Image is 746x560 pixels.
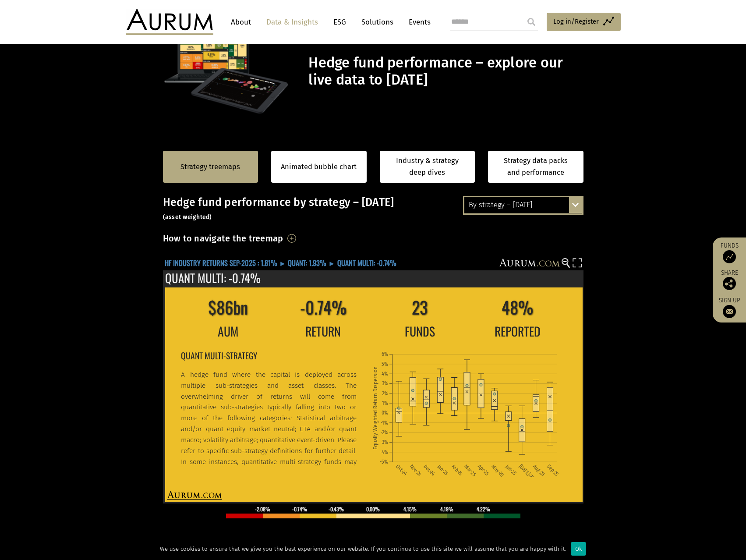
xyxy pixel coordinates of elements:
[571,542,586,556] div: Ok
[717,242,742,263] a: Funds
[262,14,322,30] a: Data & Insights
[163,213,212,221] small: (asset weighted)
[717,270,742,290] div: Share
[404,14,431,30] a: Events
[723,250,736,263] img: Access Funds
[723,277,736,290] img: Share this post
[163,231,283,246] h3: How to navigate the treemap
[308,54,581,89] h1: Hedge fund performance – explore our live data to [DATE]
[163,196,583,222] h3: Hedge fund performance by strategy – [DATE]
[553,16,599,27] span: Log in/Register
[357,14,398,30] a: Solutions
[281,161,357,173] a: Animated bubble chart
[464,197,582,213] div: By strategy – [DATE]
[329,14,350,30] a: ESG
[717,297,742,318] a: Sign up
[523,13,540,31] input: Submit
[488,151,583,183] a: Strategy data packs and performance
[180,161,240,173] a: Strategy treemaps
[126,9,213,35] img: Aurum
[547,13,621,31] a: Log in/Register
[380,151,475,183] a: Industry & strategy deep dives
[226,14,255,30] a: About
[723,305,736,318] img: Sign up to our newsletter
